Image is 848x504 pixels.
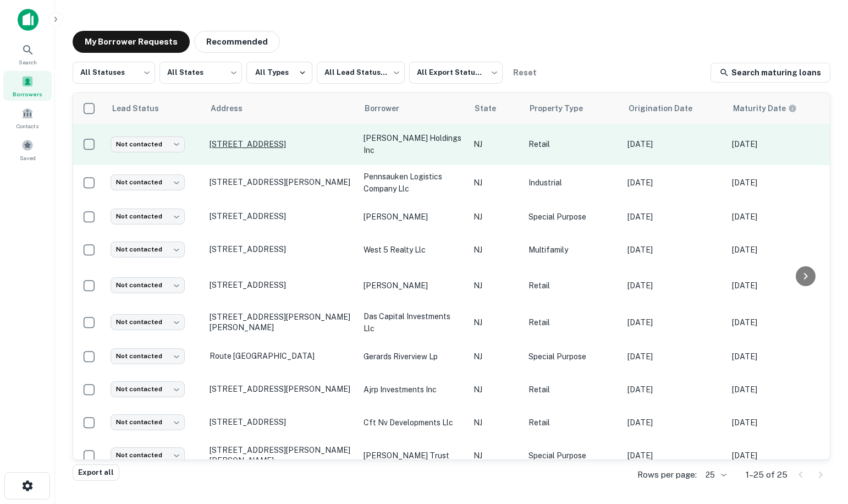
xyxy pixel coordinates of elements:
[210,211,353,221] p: [STREET_ADDRESS]
[73,31,190,53] button: My Borrower Requests
[528,138,616,150] p: Retail
[18,9,38,31] img: capitalize-icon.png
[637,468,697,481] p: Rows per page:
[364,171,462,195] p: pennsauken logistics company llc
[364,450,462,462] p: [PERSON_NAME] trust
[112,102,173,115] span: Lead Status
[73,464,119,481] button: Export all
[507,62,542,84] button: Reset
[364,310,462,335] p: das capital investments llc
[16,122,38,130] span: Contacts
[111,447,185,463] div: Not contacted
[105,93,204,124] th: Lead Status
[528,211,616,223] p: Special Purpose
[627,211,721,223] p: [DATE]
[111,414,185,430] div: Not contacted
[210,351,353,361] p: Route [GEOGRAPHIC_DATA]
[210,417,353,427] p: [STREET_ADDRESS]
[528,280,616,292] p: Retail
[20,154,36,162] span: Saved
[473,350,517,363] p: NJ
[475,102,510,115] span: State
[111,277,185,293] div: Not contacted
[473,177,517,189] p: NJ
[473,211,517,223] p: NJ
[627,244,721,256] p: [DATE]
[523,93,622,124] th: Property Type
[210,280,353,290] p: [STREET_ADDRESS]
[528,450,616,462] p: Special Purpose
[732,384,825,396] p: [DATE]
[3,71,52,101] a: Borrowers
[317,58,405,87] div: All Lead Statuses
[194,31,280,53] button: Recommended
[468,93,523,124] th: State
[111,348,185,364] div: Not contacted
[111,174,185,190] div: Not contacted
[210,244,353,254] p: [STREET_ADDRESS]
[473,138,517,150] p: NJ
[627,316,721,328] p: [DATE]
[358,93,468,124] th: Borrower
[528,316,616,328] p: Retail
[19,58,37,67] span: Search
[732,350,825,363] p: [DATE]
[528,417,616,429] p: Retail
[111,136,185,152] div: Not contacted
[3,39,52,69] a: Search
[732,211,825,223] p: [DATE]
[210,384,353,394] p: [STREET_ADDRESS][PERSON_NAME]
[528,384,616,396] p: Retail
[733,102,797,114] div: Maturity dates displayed may be estimated. Please contact the lender for the most accurate maturi...
[473,280,517,292] p: NJ
[364,244,462,256] p: west 5 realty llc
[210,139,353,149] p: [STREET_ADDRESS]
[13,90,42,98] span: Borrowers
[73,58,155,87] div: All Statuses
[473,417,517,429] p: NJ
[732,450,825,462] p: [DATE]
[364,350,462,363] p: gerards riverview lp
[409,58,503,87] div: All Export Statuses
[701,467,728,483] div: 25
[210,445,353,465] p: [STREET_ADDRESS][PERSON_NAME][PERSON_NAME]
[364,280,462,292] p: [PERSON_NAME]
[473,384,517,396] p: NJ
[732,244,825,256] p: [DATE]
[473,316,517,328] p: NJ
[364,384,462,396] p: ajrp investments inc
[210,312,353,332] p: [STREET_ADDRESS][PERSON_NAME][PERSON_NAME]
[530,102,597,115] span: Property Type
[622,93,726,124] th: Origination Date
[627,138,721,150] p: [DATE]
[627,350,721,363] p: [DATE]
[732,138,825,150] p: [DATE]
[732,280,825,292] p: [DATE]
[159,58,242,87] div: All States
[210,177,353,187] p: [STREET_ADDRESS][PERSON_NAME]
[246,62,312,84] button: All Types
[473,450,517,462] p: NJ
[746,468,788,481] p: 1–25 of 25
[211,102,257,115] span: Address
[733,102,786,114] h6: Maturity Date
[3,135,52,165] a: Saved
[627,417,721,429] p: [DATE]
[364,211,462,223] p: [PERSON_NAME]
[111,209,185,224] div: Not contacted
[111,381,185,397] div: Not contacted
[528,244,616,256] p: Multifamily
[793,416,848,469] iframe: Chat Widget
[473,244,517,256] p: NJ
[732,177,825,189] p: [DATE]
[629,102,707,115] span: Origination Date
[711,63,830,83] a: Search maturing loans
[732,417,825,429] p: [DATE]
[627,177,721,189] p: [DATE]
[627,384,721,396] p: [DATE]
[3,103,52,133] a: Contacts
